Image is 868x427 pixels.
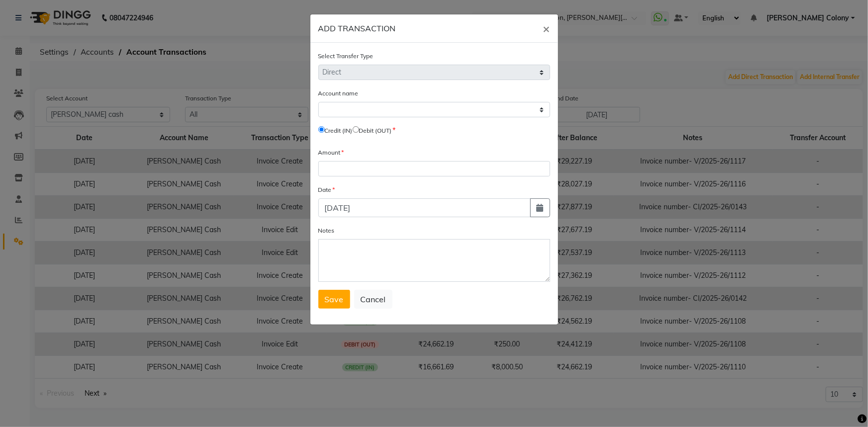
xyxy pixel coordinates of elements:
label: Date [318,185,335,194]
label: Credit (IN) [325,126,353,135]
button: Close [535,14,558,42]
button: Cancel [354,290,392,309]
label: Notes [318,226,335,235]
label: Amount [318,148,344,157]
button: Save [318,290,350,309]
label: Account name [318,89,359,98]
span: × [543,21,550,36]
label: Select Transfer Type [318,52,374,61]
label: Debit (OUT) [359,126,392,135]
h6: ADD TRANSACTION [318,22,396,34]
span: Save [325,294,344,304]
